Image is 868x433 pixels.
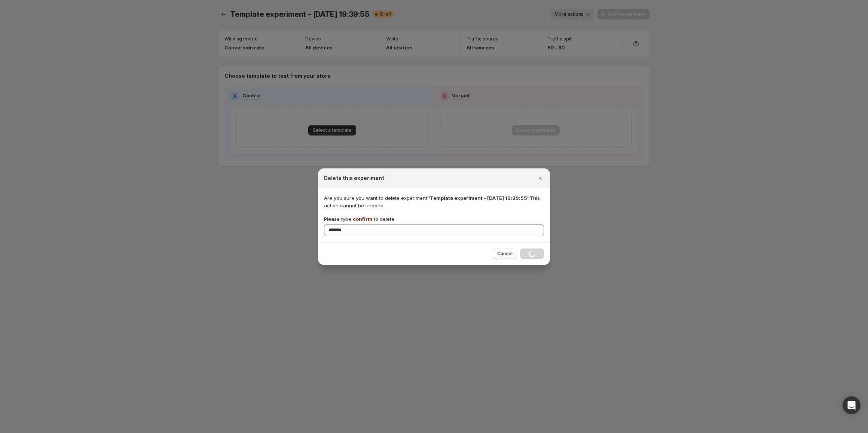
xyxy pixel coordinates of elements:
[324,215,394,223] p: Please type to delete
[427,195,530,201] span: "Template experiment - [DATE] 19:39:55"
[353,216,372,222] span: confirm
[324,194,544,209] p: Are you sure you want to delete experiment This action cannot be undone.
[493,248,517,259] button: Cancel
[843,396,861,414] div: Open Intercom Messenger
[535,173,545,183] button: Close
[324,174,384,182] h2: Delete this experiment
[497,251,513,257] span: Cancel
